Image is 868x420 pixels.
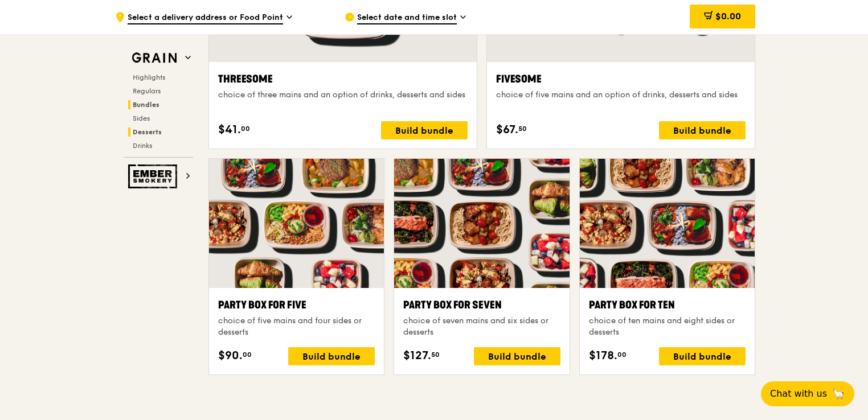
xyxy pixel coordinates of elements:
[403,297,560,313] div: Party Box for Seven
[403,347,431,364] span: $127.
[288,347,375,365] div: Build bundle
[518,124,527,133] span: 50
[241,124,250,133] span: 00
[832,387,845,401] span: 🦙
[128,164,181,188] img: Ember Smokery web logo
[431,350,440,359] span: 50
[496,121,518,138] span: $67.
[381,121,468,139] div: Build bundle
[218,297,375,313] div: Party Box for Five
[589,347,617,364] span: $178.
[133,114,150,122] span: Sides
[133,142,152,150] span: Drinks
[474,347,560,365] div: Build bundle
[715,11,741,22] span: $0.00
[128,12,283,24] span: Select a delivery address or Food Point
[496,71,746,87] div: Fivesome
[128,48,181,68] img: Grain web logo
[357,12,457,24] span: Select date and time slot
[218,71,468,87] div: Threesome
[589,297,746,313] div: Party Box for Ten
[133,87,161,95] span: Regulars
[218,121,241,138] span: $41.
[496,89,746,101] div: choice of five mains and an option of drinks, desserts and sides
[659,121,746,139] div: Build bundle
[218,89,468,101] div: choice of three mains and an option of drinks, desserts and sides
[761,381,854,406] button: Chat with us🦙
[133,101,159,109] span: Bundles
[133,73,165,81] span: Highlights
[589,315,746,338] div: choice of ten mains and eight sides or desserts
[617,350,627,359] span: 00
[243,350,252,359] span: 00
[403,315,560,338] div: choice of seven mains and six sides or desserts
[218,315,375,338] div: choice of five mains and four sides or desserts
[133,128,162,136] span: Desserts
[218,347,243,364] span: $90.
[770,387,827,401] span: Chat with us
[659,347,746,365] div: Build bundle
